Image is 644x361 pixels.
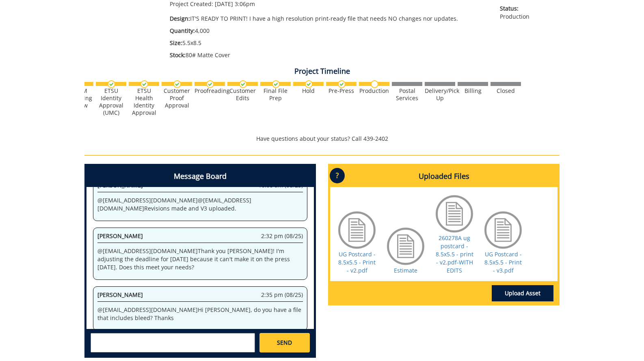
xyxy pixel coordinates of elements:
[170,39,182,47] span: Size:
[206,80,214,88] img: checkmark
[392,87,422,102] div: Postal Services
[272,80,280,88] img: checkmark
[260,87,291,102] div: Final File Prep
[170,27,488,35] p: 4,000
[293,87,324,95] div: Hold
[97,232,143,240] span: [PERSON_NAME]
[436,234,473,274] a: 260278A ug postcard - 8.5x5.5 - print - v2.pdf-WITH EDITS
[484,250,522,274] a: UG Postcard - 8.5x5.5 - Print - v3.pdf
[170,27,195,34] span: Quantity:
[330,166,558,187] h4: Uploaded Files
[239,80,247,88] img: checkmark
[425,87,455,102] div: Delivery/Pick Up
[97,306,303,322] p: @ [EMAIL_ADDRESS][DOMAIN_NAME] Hi [PERSON_NAME], do you have a file that includes bleed? Thanks
[359,87,389,95] div: Production
[170,15,190,22] span: Design:
[261,291,303,299] span: 2:35 pm (08/25)
[458,87,488,95] div: Billing
[84,135,560,143] p: Have questions about your status? Call 439-2402
[326,87,357,95] div: Pre-Press
[173,80,181,88] img: checkmark
[170,15,488,23] p: IT'S READY TO PRINT! I have a high resolution print-ready file that needs NO changes nor updates.
[129,87,159,116] div: ETSU Health Identity Approval
[491,87,521,95] div: Closed
[86,166,314,187] h4: Message Board
[97,247,303,271] p: @ [EMAIL_ADDRESS][DOMAIN_NAME] Thank you [PERSON_NAME]! I'm adjusting the deadline for [DATE] bec...
[330,168,345,183] p: ?
[492,285,553,301] a: Upload Asset
[500,4,553,13] span: Status:
[338,80,346,88] img: checkmark
[259,333,310,352] a: SEND
[170,51,186,59] span: Stock:
[227,87,258,102] div: Customer Edits
[305,80,313,88] img: checkmark
[170,51,488,59] p: 80# Matte Cover
[277,339,292,347] span: SEND
[84,67,560,75] h4: Project Timeline
[500,4,553,21] p: Production
[170,39,488,47] p: 5.5x8.5
[261,232,303,240] span: 2:32 pm (08/25)
[97,196,303,213] p: @ [EMAIL_ADDRESS][DOMAIN_NAME] @ [EMAIL_ADDRESS][DOMAIN_NAME] Revisions made and V3 uploaded.
[91,333,255,352] textarea: messageToSend
[162,87,192,109] div: Customer Proof Approval
[97,291,143,299] span: [PERSON_NAME]
[371,80,378,88] img: no
[96,87,126,116] div: ETSU Identity Approval (UMC)
[108,80,115,88] img: checkmark
[140,80,148,88] img: checkmark
[194,87,225,95] div: Proofreading
[394,266,417,274] a: Estimate
[338,250,376,274] a: UG Postcard - 8.5x5.5 - Print - v2.pdf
